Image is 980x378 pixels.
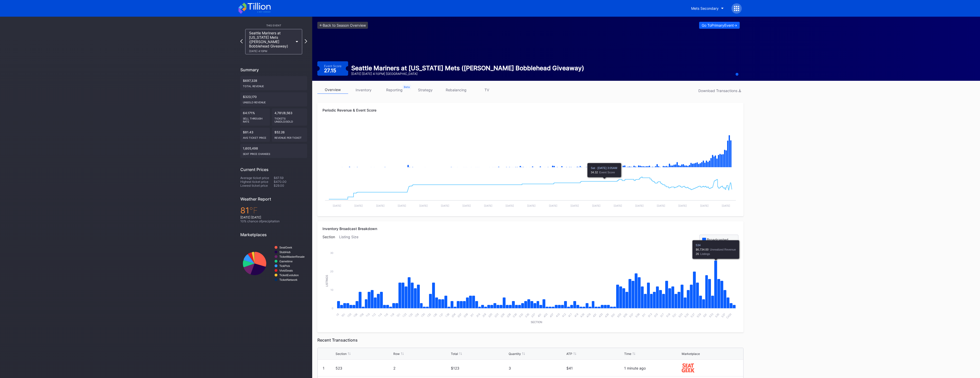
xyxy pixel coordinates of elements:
[509,352,521,356] div: Quantity
[243,150,305,155] div: seat price changes
[240,241,307,286] svg: Chart title
[335,313,339,317] text: 15
[641,313,646,318] text: 511
[274,180,307,184] div: $470.00
[586,313,591,318] text: 429
[243,115,267,123] div: Sell Through Rate
[279,260,293,263] text: Gametime
[598,313,603,318] text: 433
[698,88,741,93] div: Download Transactions
[566,366,623,370] div: $41
[707,243,736,247] div: Not Broadcasted
[379,86,410,94] a: reporting
[696,87,744,94] button: Download Transactions
[426,313,432,318] text: 132
[653,313,659,318] text: 515
[726,313,732,319] text: CADI
[690,313,695,318] text: 527
[240,92,307,106] div: $323,170
[506,313,511,318] text: 328
[567,313,573,318] text: 417
[660,313,665,318] text: 517
[445,313,450,318] text: 139
[702,23,737,27] div: Go To Primary Event ->
[279,264,290,267] text: TickPick
[390,313,395,318] text: 119
[274,176,307,180] div: $67.59
[354,204,363,207] text: [DATE]
[353,313,358,318] text: 106
[365,313,370,318] text: 110
[555,313,560,318] text: 410
[699,22,740,29] button: Go ToPrimaryEvent->
[240,196,307,202] div: Weather Report
[524,313,530,318] text: 335
[240,205,307,215] div: 81
[682,352,700,356] div: Marketplace
[317,337,744,343] div: Recent Transactions
[240,219,307,223] div: 10 % chance of precipitation
[408,313,413,318] text: 125
[715,313,720,318] text: 535
[240,176,274,180] div: Average ticket price
[570,204,579,207] text: [DATE]
[475,313,481,318] text: 316
[330,251,333,254] text: 30
[463,313,468,318] text: 309
[384,313,389,318] text: 116
[322,235,339,250] div: Section
[614,204,622,207] text: [DATE]
[333,204,341,207] text: [DATE]
[243,134,267,139] div: Avg ticket price
[527,204,536,207] text: [DATE]
[317,86,348,94] a: overview
[351,72,584,76] div: [DATE] [DATE] 4:10PM | [GEOGRAPHIC_DATA]
[433,313,438,318] text: 135
[441,204,449,207] text: [DATE]
[549,204,557,207] text: [DATE]
[240,108,270,126] div: 64.171%
[604,313,610,318] text: 435
[561,313,567,318] text: 412
[322,121,738,173] svg: Chart title
[635,313,640,318] text: 509
[419,204,428,207] text: [DATE]
[279,278,298,281] text: TicketNetwork
[274,115,305,123] div: Tickets Unsold/Sold
[462,204,471,207] text: [DATE]
[348,86,379,94] a: inventory
[512,313,517,318] text: 330
[240,215,307,219] div: [DATE] [DATE]
[240,24,307,27] div: This Event
[610,313,616,318] text: 501
[396,313,401,318] text: 121
[359,313,364,318] text: 108
[332,307,333,310] text: 0
[279,269,293,272] text: VividSeats
[398,204,406,207] text: [DATE]
[624,366,681,370] div: 1 minute ago
[678,313,683,318] text: 523
[341,313,346,318] text: 101
[322,250,738,327] svg: Chart title
[393,352,400,356] div: Row
[240,76,307,90] div: $697,328
[240,67,307,72] div: Summary
[347,313,352,318] text: 103
[574,313,579,318] text: 419
[351,64,584,72] div: Seattle Mariners at [US_STATE] Mets ([PERSON_NAME] Bobblehead Giveaway)
[488,313,493,318] text: 320
[616,313,622,318] text: 503
[451,366,507,370] div: $123
[579,313,585,318] text: 426
[323,366,325,370] div: 1
[457,313,462,318] text: 307
[330,288,333,291] text: 10
[518,313,524,318] text: 332
[470,313,475,318] text: 311
[494,313,499,318] text: 323
[482,313,487,318] text: 318
[279,255,305,258] text: TicketMasterResale
[272,128,307,142] div: $52.26
[439,313,444,318] text: 137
